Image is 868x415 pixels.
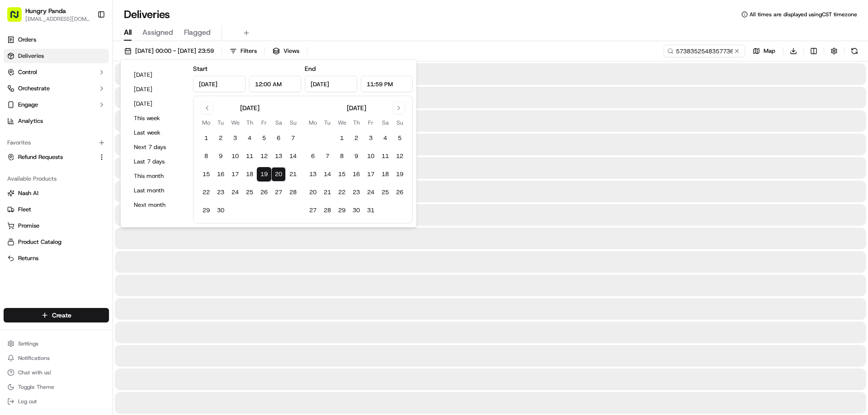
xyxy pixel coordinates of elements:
button: Map [749,45,779,57]
button: Returns [4,251,109,266]
th: Saturday [378,118,392,127]
span: Promise [18,222,39,230]
button: [DATE] [130,98,184,110]
input: Date [193,76,245,92]
button: Nash AI [4,186,109,201]
button: 31 [363,203,378,218]
span: [DATE] 00:00 - [DATE] 23:59 [135,47,214,55]
button: Engage [4,98,109,112]
button: 24 [363,185,378,200]
a: Product Catalog [7,238,105,246]
div: Available Products [4,172,109,186]
button: Last 7 days [130,155,184,168]
button: Fleet [4,202,109,217]
span: Chat with us! [18,369,51,376]
button: 8 [335,149,349,163]
button: Chat with us! [4,366,109,379]
span: Create [52,311,71,320]
span: Filters [241,47,257,55]
span: Views [283,47,299,55]
button: 6 [306,149,320,163]
button: Promise [4,219,109,233]
div: [DATE] [347,103,366,112]
p: Welcome 👋 [9,36,165,51]
button: 17 [363,167,378,182]
th: Tuesday [213,118,228,127]
img: 8016278978528_b943e370aa5ada12b00a_72.png [19,86,35,103]
button: Start new chat [154,89,165,100]
button: Hungry Panda[EMAIL_ADDRESS][DOMAIN_NAME] [4,4,94,25]
button: 4 [378,131,392,145]
span: All times are displayed using CST timezone [750,11,857,18]
button: 6 [271,131,286,145]
span: Assigned [142,27,173,38]
button: 26 [392,185,407,200]
th: Thursday [242,118,257,127]
button: 22 [335,185,349,200]
input: Time [361,76,413,92]
button: Refund Requests [4,150,109,164]
th: Friday [363,118,378,127]
button: Go to next month [392,102,405,114]
button: 12 [257,149,271,163]
button: Notifications [4,352,109,364]
button: [EMAIL_ADDRESS][DOMAIN_NAME] [25,15,90,23]
a: Fleet [7,205,105,214]
button: Views [269,45,303,57]
button: 2 [349,131,363,145]
button: 16 [213,167,228,182]
button: 18 [242,167,257,182]
th: Thursday [349,118,363,127]
button: 28 [286,185,300,200]
button: 30 [213,203,228,218]
span: Orchestrate [18,84,50,93]
button: 5 [392,131,407,145]
th: Tuesday [320,118,335,127]
a: 📗Knowledge Base [5,198,73,214]
span: Notifications [18,354,50,362]
div: We're available if you need us! [41,95,124,103]
button: [DATE] [130,69,184,81]
button: 22 [199,185,213,200]
div: Favorites [4,135,109,150]
button: 3 [363,131,378,145]
span: All [124,27,132,38]
button: 11 [242,149,257,163]
span: Returns [18,254,38,262]
button: 21 [286,167,300,182]
button: Toggle Theme [4,381,109,393]
button: 24 [228,185,242,200]
span: Toggle Theme [18,383,54,391]
span: 8月27日 [80,164,101,172]
button: 15 [335,167,349,182]
button: 9 [349,149,363,163]
th: Monday [306,118,320,127]
button: 5 [257,131,271,145]
button: Control [4,65,109,79]
input: Got a question? Start typing here... [24,58,163,68]
button: [DATE] 00:00 - [DATE] 23:59 [120,45,218,57]
span: Orders [18,36,36,44]
button: 30 [349,203,363,218]
div: 📗 [9,203,16,210]
a: 💻API Documentation [73,198,149,214]
button: 27 [271,185,286,200]
button: Create [4,308,109,322]
a: Deliveries [4,49,109,63]
button: [DATE] [130,83,184,96]
button: 8 [199,149,213,163]
button: 25 [378,185,392,200]
button: 1 [335,131,349,145]
button: 28 [320,203,335,218]
span: Map [764,47,775,55]
th: Wednesday [228,118,242,127]
h1: Deliveries [124,7,170,22]
button: 20 [306,185,320,200]
button: 7 [286,131,300,145]
a: Refund Requests [7,153,94,161]
span: Hungry Panda [25,6,66,15]
button: 10 [228,149,242,163]
span: Deliveries [18,52,44,60]
th: Friday [257,118,271,127]
a: Returns [7,254,105,262]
